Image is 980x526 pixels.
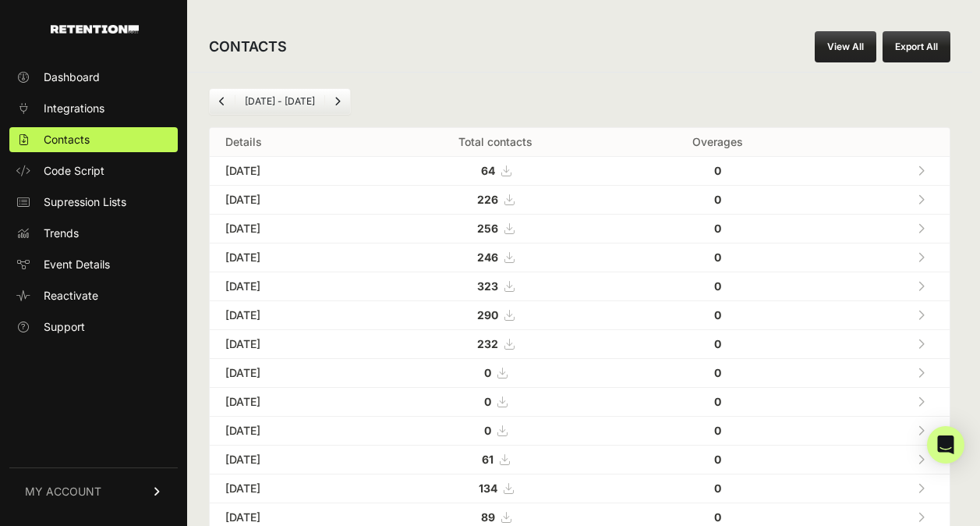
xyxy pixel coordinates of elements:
[210,301,370,330] td: [DATE]
[482,453,509,466] a: 61
[484,366,491,379] strong: 0
[44,101,104,116] span: Integrations
[477,279,514,293] a: 323
[714,337,721,350] strong: 0
[481,510,511,524] a: 89
[482,453,494,466] strong: 61
[714,279,721,293] strong: 0
[477,193,498,206] strong: 226
[9,221,178,246] a: Trends
[484,424,491,437] strong: 0
[714,366,721,379] strong: 0
[9,252,178,277] a: Event Details
[9,158,178,183] a: Code Script
[481,164,511,177] a: 64
[714,308,721,322] strong: 0
[477,337,498,350] strong: 232
[815,31,876,62] a: View All
[477,337,514,350] a: 232
[210,330,370,359] td: [DATE]
[370,128,620,157] th: Total contacts
[25,484,101,499] span: MY ACCOUNT
[210,128,370,157] th: Details
[210,474,370,503] td: [DATE]
[9,96,178,121] a: Integrations
[325,89,350,114] a: Next
[883,31,950,62] button: Export All
[714,164,721,177] strong: 0
[9,467,178,515] a: MY ACCOUNT
[714,395,721,408] strong: 0
[481,510,495,524] strong: 89
[9,315,178,339] a: Support
[44,319,85,335] span: Support
[479,482,497,495] strong: 134
[9,127,178,152] a: Contacts
[210,388,370,417] td: [DATE]
[477,222,514,235] a: 256
[927,426,964,464] div: Open Intercom Messenger
[481,164,495,177] strong: 64
[714,251,721,264] strong: 0
[9,65,178,90] a: Dashboard
[44,257,110,272] span: Event Details
[44,194,126,210] span: Supression Lists
[477,279,498,293] strong: 323
[210,272,370,301] td: [DATE]
[477,308,514,322] a: 290
[210,446,370,474] td: [DATE]
[44,69,100,85] span: Dashboard
[714,222,721,235] strong: 0
[621,128,815,157] th: Overages
[235,95,324,108] li: [DATE] - [DATE]
[44,288,98,304] span: Reactivate
[9,190,178,215] a: Supression Lists
[210,417,370,446] td: [DATE]
[477,251,498,264] strong: 246
[210,243,370,272] td: [DATE]
[44,163,104,179] span: Code Script
[484,395,491,408] strong: 0
[477,251,514,264] a: 246
[477,308,498,322] strong: 290
[9,283,178,308] a: Reactivate
[44,226,79,241] span: Trends
[210,89,235,114] a: Previous
[51,25,139,34] img: Retention.com
[209,36,287,58] h2: CONTACTS
[210,186,370,215] td: [DATE]
[714,453,721,466] strong: 0
[714,510,721,524] strong: 0
[210,215,370,243] td: [DATE]
[477,222,498,235] strong: 256
[714,482,721,495] strong: 0
[210,359,370,388] td: [DATE]
[714,424,721,437] strong: 0
[477,193,514,206] a: 226
[210,157,370,186] td: [DATE]
[479,482,513,495] a: 134
[714,193,721,206] strong: 0
[44,132,90,147] span: Contacts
